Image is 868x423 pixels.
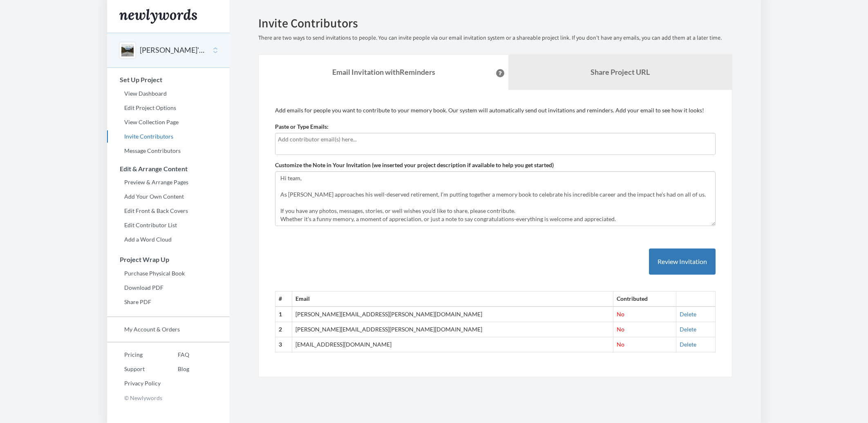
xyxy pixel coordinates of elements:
textarea: Hi team, As [PERSON_NAME] approaches his well-deserved retirement, I'm putting together a memory ... [275,171,716,226]
a: View Dashboard [107,87,230,100]
a: Purchase Physical Book [107,267,230,280]
th: 2 [275,322,292,337]
a: View Collection Page [107,116,230,128]
span: No [617,341,624,348]
a: FAQ [161,349,189,361]
button: Review Invitation [649,248,716,275]
h3: Set Up Project [107,76,230,83]
th: # [275,291,292,307]
p: There are two ways to send invitations to people. You can invite people via our email invitation ... [258,34,732,42]
h2: Invite Contributors [258,16,732,30]
th: 3 [275,337,292,352]
a: Delete [680,311,696,318]
label: Customize the Note in Your Invitation (we inserted your project description if available to help ... [275,161,554,169]
td: [EMAIL_ADDRESS][DOMAIN_NAME] [292,337,613,352]
h3: Edit & Arrange Content [107,165,230,172]
a: Share PDF [107,296,230,308]
label: Paste or Type Emails: [275,123,329,131]
a: Edit Front & Back Covers [107,205,230,217]
button: [PERSON_NAME]'s retirement [140,45,206,56]
span: No [617,326,624,333]
td: [PERSON_NAME][EMAIL_ADDRESS][PERSON_NAME][DOMAIN_NAME] [292,322,613,337]
td: [PERSON_NAME][EMAIL_ADDRESS][PERSON_NAME][DOMAIN_NAME] [292,307,613,322]
p: Add emails for people you want to contribute to your memory book. Our system will automatically s... [275,106,716,114]
b: Share Project URL [591,67,650,76]
a: Blog [161,363,189,375]
a: Message Contributors [107,145,230,157]
span: No [617,311,624,318]
h3: Project Wrap Up [107,256,230,263]
a: Edit Project Options [107,102,230,114]
a: Support [107,363,161,375]
input: Add contributor email(s) here... [278,135,713,144]
a: Invite Contributors [107,130,230,143]
a: My Account & Orders [107,323,230,336]
a: Edit Contributor List [107,219,230,231]
strong: Email Invitation with Reminders [332,67,435,76]
a: Preview & Arrange Pages [107,176,230,188]
a: Delete [680,341,696,348]
a: Privacy Policy [107,377,161,389]
a: Delete [680,326,696,333]
a: Add a Word Cloud [107,233,230,246]
a: Pricing [107,349,161,361]
a: Download PDF [107,282,230,294]
p: © Newlywords [107,392,230,404]
th: 1 [275,307,292,322]
th: Email [292,291,613,307]
th: Contributed [613,291,676,307]
a: Add Your Own Content [107,190,230,203]
img: Newlywords logo [119,9,197,24]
